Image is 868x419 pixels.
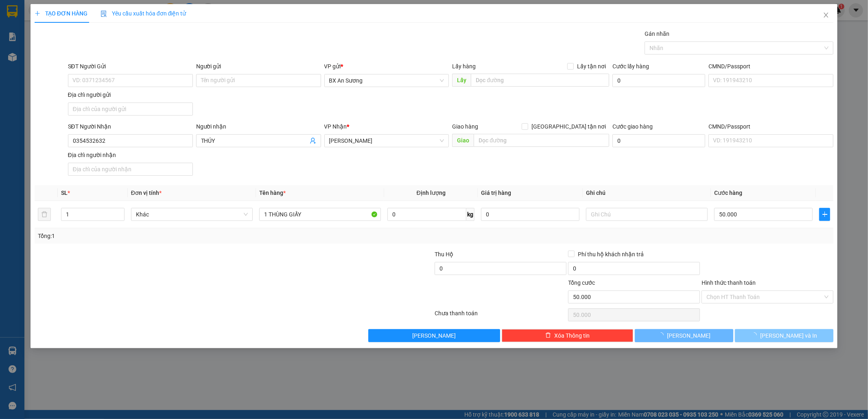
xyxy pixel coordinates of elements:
th: Ghi chú [583,185,711,201]
span: [PERSON_NAME] và In [760,331,817,340]
input: Cước lấy hàng [612,74,705,87]
span: close [823,12,829,18]
span: Yêu cầu xuất hóa đơn điện tử [101,10,186,17]
div: Địa chỉ người gửi [68,90,193,99]
span: Cước hàng [714,190,742,196]
span: Xóa Thông tin [554,331,590,340]
span: loading [658,332,667,338]
span: Giao [452,134,474,147]
span: [GEOGRAPHIC_DATA] tận nơi [528,122,609,131]
div: Tổng: 1 [38,231,335,240]
div: VP gửi [324,62,449,71]
input: Dọc đường [471,74,609,87]
span: Phí thu hộ khách nhận trả [575,250,647,259]
div: CMND/Passport [708,122,833,131]
span: Lấy hàng [452,63,476,70]
div: CMND/Passport [708,62,833,71]
input: Ghi Chú [586,208,708,221]
input: Địa chỉ của người gửi [68,103,193,116]
button: delete [38,208,51,221]
div: Người nhận [196,122,321,131]
label: Gán nhãn [645,31,669,37]
span: plus [35,11,40,16]
input: Cước giao hàng [612,134,705,147]
span: SL [61,190,68,196]
input: Địa chỉ của người nhận [68,163,193,176]
img: icon [101,11,107,17]
span: VP Nhận [324,123,347,130]
span: [PERSON_NAME] [667,331,711,340]
span: BX An Sương [329,74,444,87]
span: Giá trị hàng [481,190,511,196]
button: [PERSON_NAME] [368,329,500,342]
span: Thu Hộ [435,251,453,258]
div: SĐT Người Gửi [68,62,193,71]
button: plus [819,208,830,221]
span: Tên hàng [259,190,286,196]
span: Tổng cước [568,279,595,286]
span: loading [751,332,760,338]
label: Cước giao hàng [612,123,653,130]
span: Lấy tận nơi [574,62,609,71]
div: Chưa thanh toán [434,309,568,323]
span: Định lượng [417,190,446,196]
label: Hình thức thanh toán [702,279,756,286]
span: Khác [136,208,248,220]
span: Đơn vị tính [131,190,162,196]
div: Người gửi [196,62,321,71]
span: delete [545,332,551,339]
span: kg [466,208,474,221]
span: Phan Đình Phùng [329,135,444,147]
input: Dọc đường [474,134,609,147]
input: VD: Bàn, Ghế [259,208,381,221]
span: TẠO ĐƠN HÀNG [35,10,87,17]
span: plus [820,211,830,218]
span: Giao hàng [452,123,478,130]
label: Cước lấy hàng [612,63,649,70]
input: 0 [481,208,579,221]
div: SĐT Người Nhận [68,122,193,131]
button: [PERSON_NAME] và In [735,329,833,342]
span: [PERSON_NAME] [412,331,456,340]
span: user-add [310,137,316,144]
button: deleteXóa Thông tin [502,329,634,342]
button: Close [815,4,837,27]
span: Lấy [452,74,471,87]
div: Địa chỉ người nhận [68,151,193,159]
button: [PERSON_NAME] [635,329,733,342]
